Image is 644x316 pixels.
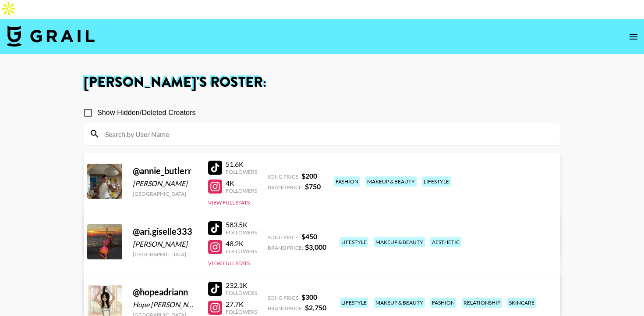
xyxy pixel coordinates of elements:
strong: $ 3,000 [305,243,326,251]
div: Followers [226,187,257,194]
button: open drawer [625,28,642,46]
div: makeup & beauty [374,237,425,247]
div: lifestyle [422,176,451,187]
button: View Full Stats [208,260,250,266]
div: lifestyle [340,298,368,308]
div: Followers [226,229,257,236]
div: Followers [226,248,257,255]
div: makeup & beauty [374,298,425,308]
div: lifestyle [340,237,368,247]
div: Followers [226,309,257,315]
div: 583.5K [226,220,257,229]
div: Followers [226,169,257,175]
img: Grail Talent [7,25,95,47]
span: Brand Price: [268,244,303,251]
strong: $ 2,750 [305,303,326,312]
strong: $ 750 [305,182,321,190]
div: 51.6K [226,160,257,169]
span: Show Hidden/Deleted Creators [97,108,196,118]
div: [GEOGRAPHIC_DATA] [133,190,198,197]
span: Song Price: [268,294,300,301]
span: Brand Price: [268,305,303,312]
input: Search by User Name [100,127,555,141]
div: Followers [226,290,257,296]
div: @ ari.giselle333 [133,226,198,237]
button: View Full Stats [208,199,250,206]
div: fashion [334,176,360,187]
div: makeup & beauty [365,176,417,187]
div: 4K [226,179,257,187]
div: fashion [430,298,456,308]
span: Song Price: [268,234,300,241]
strong: $ 300 [301,293,317,301]
span: Brand Price: [268,184,303,190]
div: [PERSON_NAME] [133,240,198,248]
div: [PERSON_NAME] [133,179,198,188]
div: 48.2K [226,239,257,248]
div: relationship [462,298,502,308]
div: [GEOGRAPHIC_DATA] [133,251,198,258]
div: Hope [PERSON_NAME] [133,300,198,309]
div: skincare [507,298,536,308]
div: 27.7K [226,300,257,309]
div: @ annie_butlerr [133,165,198,176]
strong: $ 450 [301,232,317,241]
strong: $ 200 [301,172,317,180]
div: @ hopeadriann [133,287,198,298]
div: aesthetic [430,237,461,247]
span: Song Price: [268,173,300,180]
div: 232.1K [226,281,257,290]
h1: [PERSON_NAME] 's Roster: [84,75,560,90]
